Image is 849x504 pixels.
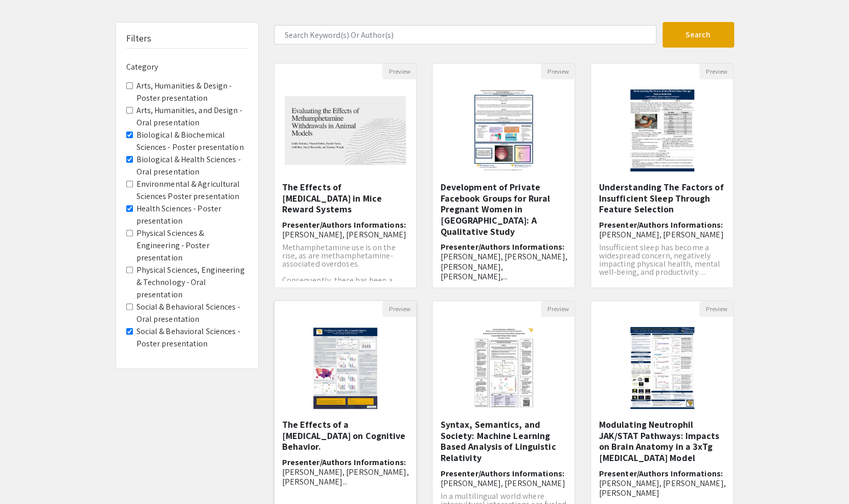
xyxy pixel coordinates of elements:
[440,419,567,463] h5: Syntax, Semantics, and Society: Machine Learning Based Analysis of Linguistic Relativity
[620,317,704,419] img: <p><strong style="color: rgb(234, 170, 0);">Modulating Neutrophil JAK/STAT Pathways: Impacts on B...
[126,33,152,44] h5: Filters
[136,129,248,154] label: Biological & Biochemical Sciences - Poster presentation
[440,182,567,237] h5: Development of Private Facebook Groups for Rural Pregnant Women in [GEOGRAPHIC_DATA]: A Qualitati...
[136,301,248,325] label: Social & Behavioral Sciences - Oral presentation
[282,182,409,215] h5: The Effects of [MEDICAL_DATA] in Mice Reward Systems
[282,457,409,487] h6: Presenter/Authors Informations:
[620,79,704,182] img: <p>Understanding The Factors of Insufficient Sleep Through Feature Selection</p>
[136,203,248,227] label: Health Sciences - Poster presentation
[136,154,248,178] label: Biological & Health Sciences - Oral presentation
[440,251,567,281] span: [PERSON_NAME], [PERSON_NAME], [PERSON_NAME], [PERSON_NAME],...
[462,317,546,419] img: <p>Syntax, Semantics, and Society: Machine Learning Based Analysis of Linguistic Relativity</p>
[282,244,409,268] p: Methamphetamine use is on the rise, as are methamphetamine-associated overdoses.
[382,63,416,79] button: Preview
[136,80,248,104] label: Arts, Humanities & Design - Poster presentation
[590,63,733,288] div: Open Presentation <p>Understanding The Factors of Insufficient Sleep Through Feature Selection</p>
[282,229,407,240] span: [PERSON_NAME], [PERSON_NAME]
[463,79,544,182] img: <p>Development of Private Facebook Groups for Rural Pregnant Women in Appalachia: A Qualitative S...
[432,63,575,288] div: Open Presentation <p>Development of Private Facebook Groups for Rural Pregnant Women in Appalachi...
[282,419,409,452] h5: The Effects of a [MEDICAL_DATA] on Cognitive Behavior.
[136,104,248,129] label: Arts, Humanities, and Design - Oral presentation
[599,229,723,240] span: [PERSON_NAME], [PERSON_NAME]
[599,478,725,498] span: [PERSON_NAME], [PERSON_NAME], [PERSON_NAME]
[274,25,656,45] input: Search Keyword(s) Or Author(s)
[662,22,734,48] button: Search
[440,242,567,281] h6: Presenter/Authors Informations:
[274,63,417,288] div: Open Presentation <p>The Effects of Withdrawal Symptoms in Mice Reward Systems</p>
[282,220,409,239] h6: Presenter/Authors Informations:
[136,325,248,350] label: Social & Behavioral Sciences - Poster presentation
[440,469,567,488] h6: Presenter/Authors Informations:
[136,227,248,264] label: Physical Sciences & Engineering - Poster presentation
[599,182,725,215] h5: Understanding The Factors of Insufficient Sleep Through Feature Selection
[303,317,387,419] img: <p class="ql-align-center"><strong style="background-color: transparent; color: rgb(0, 0, 0);">Th...
[282,467,409,487] span: [PERSON_NAME], [PERSON_NAME], [PERSON_NAME]...
[699,301,733,317] button: Preview
[440,478,565,489] span: [PERSON_NAME], [PERSON_NAME]
[136,264,248,301] label: Physical Sciences, Engineering & Technology - Oral presentation
[599,419,725,463] h5: Modulating Neutrophil JAK/STAT Pathways: Impacts on Brain Anatomy in a 3xTg [MEDICAL_DATA] Model
[541,301,575,317] button: Preview
[136,178,248,203] label: Environmental & Agricultural Sciences Poster presentation
[126,62,248,72] h6: Category
[599,220,725,239] h6: Presenter/Authors Informations:
[282,276,409,293] p: Consequently, there has been a surge in ...
[599,469,725,498] h6: Presenter/Authors Informations:
[382,301,416,317] button: Preview
[274,86,417,175] img: <p>The Effects of Withdrawal Symptoms in Mice Reward Systems</p>
[541,63,575,79] button: Preview
[8,458,43,496] iframe: Chat
[599,244,725,276] p: Insufficient sleep has become a widespread concern, negatively impacting physical health, mental ...
[699,63,733,79] button: Preview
